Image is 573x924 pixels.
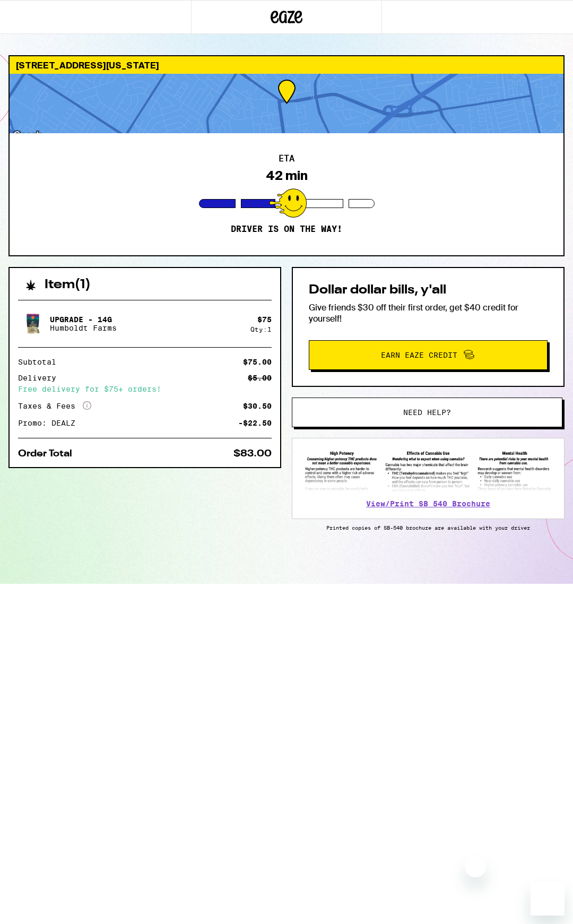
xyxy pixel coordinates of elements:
div: Free delivery for $75+ orders! [18,385,272,393]
img: SB 540 Brochure preview [303,449,553,493]
span: Need help? [403,409,451,416]
h2: Dollar dollar bills, y'all [309,284,548,297]
div: $83.00 [233,449,272,459]
p: Humboldt Farms [50,324,117,332]
iframe: Close message [465,856,486,877]
div: [STREET_ADDRESS][US_STATE] [10,56,563,74]
div: $5.00 [248,374,272,382]
button: Need help? [292,398,562,427]
div: Subtotal [18,358,64,366]
div: $75.00 [243,358,272,366]
div: Delivery [18,374,64,382]
h2: Item ( 1 ) [45,279,91,291]
p: Printed copies of SB-540 brochure are available with your driver [292,524,565,531]
div: 42 min [266,168,308,183]
div: Qty: 1 [250,326,272,333]
button: Earn Eaze Credit [309,340,548,370]
img: Upgrade - 14g [18,309,48,339]
a: View/Print SB 540 Brochure [366,499,490,508]
div: Promo: DEALZ [18,419,83,427]
div: -$22.50 [238,419,272,427]
div: Taxes & Fees [18,401,91,411]
div: $ 75 [257,315,272,324]
div: Order Total [18,449,80,459]
p: Upgrade - 14g [50,315,117,324]
p: Driver is on the way! [231,224,342,235]
h2: ETA [279,154,294,163]
p: Give friends $30 off their first order, get $40 credit for yourself! [309,302,548,324]
div: $30.50 [243,402,272,410]
iframe: Button to launch messaging window [531,882,565,916]
span: Earn Eaze Credit [381,351,457,359]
